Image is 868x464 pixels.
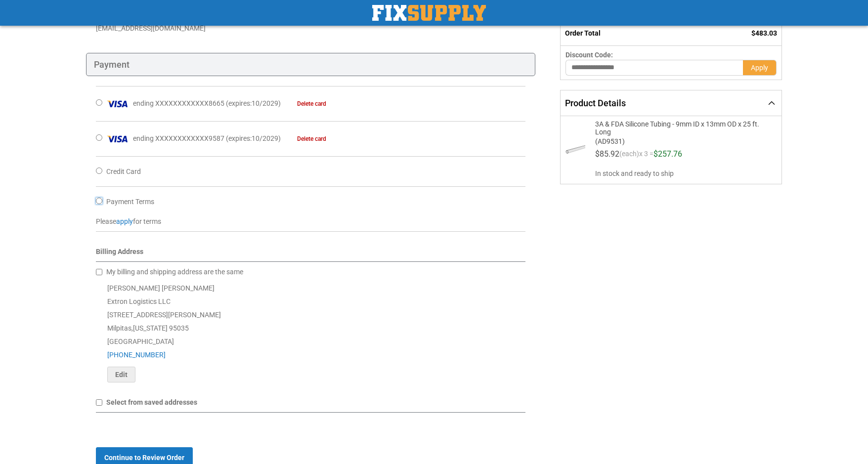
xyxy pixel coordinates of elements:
[96,247,525,262] div: Billing Address
[595,136,761,145] span: (AD9531)
[96,24,206,32] span: [EMAIL_ADDRESS][DOMAIN_NAME]
[619,150,639,162] span: (each)
[751,29,777,37] span: $483.03
[107,351,166,359] a: [PHONE_NUMBER]
[252,134,278,142] span: 10/2029
[155,99,224,107] span: XXXXXXXXXXXX8665
[106,168,141,175] span: Credit Card
[282,100,326,107] a: Delete card
[226,99,281,107] span: ( : )
[96,282,525,382] div: [PERSON_NAME] [PERSON_NAME] Extron Logistics LLC [STREET_ADDRESS][PERSON_NAME] Milpitas , 95035 [...
[743,60,777,76] button: Apply
[133,134,154,142] span: ending
[228,99,250,107] span: expires
[565,139,585,159] img: 3A & FDA Silicone Tubing - 9mm ID x 13mm OD x 25 ft. Long
[106,96,129,111] img: Visa
[155,134,224,142] span: XXXXXXXXXXXX9587
[653,149,682,159] span: $257.76
[228,134,250,142] span: expires
[282,135,326,142] a: Delete card
[565,98,626,108] span: Product Details
[115,371,128,379] span: Edit
[226,134,281,142] span: ( : )
[133,99,154,107] span: ending
[106,131,129,146] img: Visa
[86,53,535,77] div: Payment
[252,99,278,107] span: 10/2029
[595,120,761,136] span: 3A & FDA Silicone Tubing - 9mm ID x 13mm OD x 25 ft. Long
[116,217,133,225] a: apply
[107,367,135,382] button: Edit
[106,268,243,276] span: My billing and shipping address are the same
[133,324,168,332] span: [US_STATE]
[372,5,486,21] a: store logo
[595,149,619,159] span: $85.92
[106,198,154,206] span: Payment Terms
[106,398,197,406] span: Select from saved addresses
[595,169,774,178] span: In stock and ready to ship
[372,5,486,21] img: Fix Industrial Supply
[639,150,653,162] span: x 3 =
[96,216,525,226] p: Please for terms
[565,51,613,59] span: Discount Code:
[104,454,184,462] span: Continue to Review Order
[751,64,768,72] span: Apply
[565,29,601,37] strong: Order Total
